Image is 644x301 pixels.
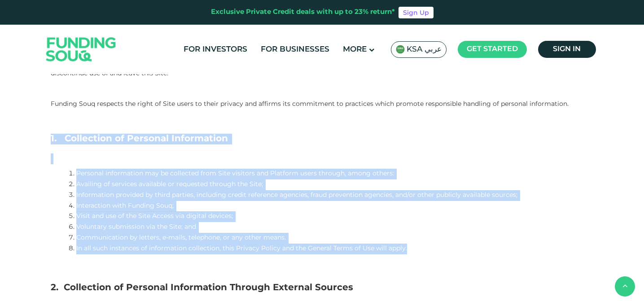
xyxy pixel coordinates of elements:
[76,181,263,188] span: Availing of services available or requested through the Site;
[76,203,174,209] span: Interaction with Funding Souq;
[399,7,434,18] a: Sign Up
[467,46,518,52] span: Get started
[37,27,125,72] img: Logo
[538,41,596,58] a: Sign in
[76,224,196,230] span: Voluntary submission via the Site; and
[76,245,407,252] span: In all such instances of information collection, this Privacy Policy and the General Terms of Use...
[76,192,517,198] span: Information provided by third parties, including credit reference agencies, fraud prevention agen...
[553,46,581,52] span: Sign in
[396,45,405,54] img: SA Flag
[51,284,353,292] strong: 2. Collection of Personal Information Through External Sources
[76,213,233,219] span: Visit and use of the Site Access via digital devices;
[51,101,569,107] span: Funding Souq respects the right of Site users to their privacy and affirms its commitment to prac...
[76,170,394,177] span: Personal information may be collected from Site visitors and Platform users through, among others:
[258,42,332,57] a: For Businesses
[181,42,250,57] a: For Investors
[407,44,442,55] span: KSA عربي
[615,276,635,297] button: back
[76,235,286,241] span: Communication by letters, e-mails, telephone, or any other means.
[343,46,367,53] span: More
[211,7,395,17] div: Exclusive Private Credit deals with up to 23% return*
[51,135,228,143] strong: 1. Collection of Personal Information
